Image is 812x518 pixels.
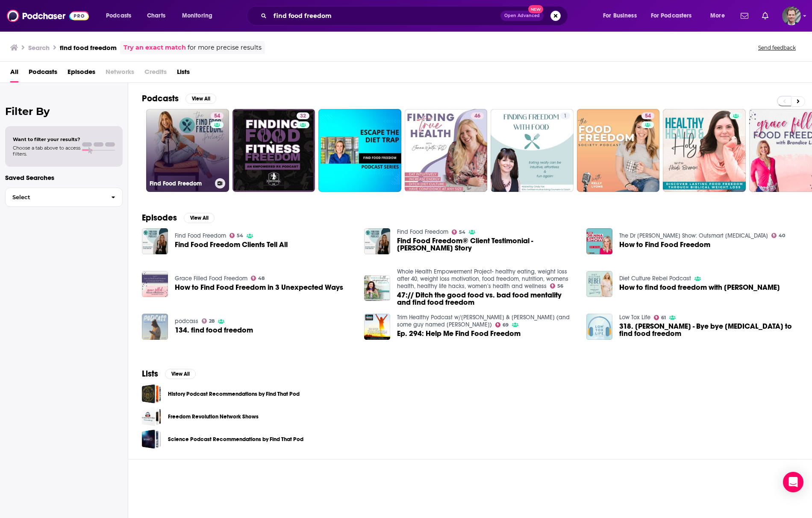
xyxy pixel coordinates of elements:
span: for more precise results [188,43,262,53]
a: Find Food Freedom® Client Testimonial - Regan's Story [397,237,576,252]
span: Select [6,194,104,200]
a: History Podcast Recommendations by Find That Pod [168,389,300,399]
p: Saved Searches [5,174,123,182]
button: Show profile menu [782,6,801,25]
a: ListsView All [142,368,196,379]
a: Charts [141,9,171,23]
span: Networks [106,65,134,82]
a: Find Food Freedom [175,232,226,239]
span: Credits [144,65,167,82]
span: Find Food Freedom Clients Tell All [175,241,288,248]
a: Freedom Revolution Network Shows [142,407,161,426]
a: 1 [491,109,574,192]
h3: find food freedom [60,44,117,52]
h2: Podcasts [142,93,179,104]
img: 134. find food freedom [142,314,168,340]
a: Science Podcast Recommendations by Find That Pod [168,435,303,444]
a: PodcastsView All [142,93,216,104]
span: 318. [PERSON_NAME] - Bye bye [MEDICAL_DATA] to find food freedom [619,323,798,337]
a: Lists [177,65,190,82]
span: How to find food freedom with [PERSON_NAME] [619,284,780,291]
a: Freedom Revolution Network Shows [168,412,259,421]
h2: Lists [142,368,158,379]
a: All [10,65,18,82]
a: The Dr Nina Show: Outsmart Emotional Eating [619,232,768,239]
img: How to Find Food Freedom [586,228,612,254]
span: 69 [503,323,509,327]
a: 46 [405,109,488,192]
a: EpisodesView All [142,212,215,223]
a: 46 [471,112,484,119]
span: Open Advanced [504,14,540,18]
a: 54 [211,112,224,119]
a: Trim Healthy Podcast w/Serene & Pearl (and some guy named Danny) [397,314,570,328]
button: View All [184,213,215,223]
a: Find Food Freedom [397,228,448,235]
input: Search podcasts, credits, & more... [270,9,500,23]
a: 28 [202,318,215,324]
a: Ep. 294: Help Me Find Food Freedom [397,330,521,337]
span: 32 [300,112,306,121]
span: For Business [603,10,637,22]
a: 318. Glenn Livingston - Bye bye Binge eating to find food freedom [586,314,612,340]
img: Find Food Freedom Clients Tell All [142,228,168,254]
span: How to Find Food Freedom in 3 Unexpected Ways [175,284,343,291]
span: Monitoring [182,10,212,22]
a: 54 [577,109,660,192]
a: Low Tox Life [619,314,650,321]
span: How to Find Food Freedom [619,241,710,248]
a: 40 [771,233,786,238]
span: Podcasts [106,10,131,22]
span: 54 [459,230,465,234]
span: 40 [779,234,785,238]
a: Science Podcast Recommendations by Find That Pod [142,430,161,449]
span: Podcasts [29,65,57,82]
a: 1 [560,112,570,119]
span: 54 [214,112,220,121]
span: 47:// Ditch the good food vs. bad food mentality and find food freedom [397,291,576,306]
img: Podchaser - Follow, Share and Rate Podcasts [7,8,89,24]
button: Open AdvancedNew [500,11,544,21]
a: 47:// Ditch the good food vs. bad food mentality and find food freedom [364,275,390,301]
h2: Filter By [5,105,123,118]
a: Grace Filled Food Freedom [175,275,247,282]
span: 1 [564,112,567,121]
img: Ep. 294: Help Me Find Food Freedom [364,314,390,340]
img: How to find food freedom with Dalina Soto [586,271,612,297]
a: Try an exact match [124,43,186,53]
a: 56 [550,283,564,288]
button: View All [165,369,196,379]
img: User Profile [782,6,801,25]
button: open menu [645,9,704,23]
span: 54 [237,234,243,238]
a: 32 [232,109,315,192]
a: 54 [229,233,244,238]
a: 61 [654,315,666,320]
a: podcass [175,318,198,325]
span: New [528,5,544,13]
button: open menu [704,9,736,23]
span: Want to filter your results? [13,136,80,142]
span: Logged in as kwerderman [782,6,801,25]
a: 54 [641,112,654,119]
a: Find Food Freedom® Client Testimonial - Regan's Story [364,228,390,254]
span: For Podcasters [651,10,692,22]
img: How to Find Food Freedom in 3 Unexpected Ways [142,271,168,297]
h2: Episodes [142,212,177,223]
span: 28 [209,319,215,323]
a: Whole Health Empowerment Project- healthy eating, weight loss after 40, weight loss motivation, f... [397,268,568,290]
span: History Podcast Recommendations by Find That Pod [142,384,161,403]
span: Choose a tab above to access filters. [13,145,80,157]
a: 134. find food freedom [175,327,253,334]
button: Send feedback [756,44,798,51]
